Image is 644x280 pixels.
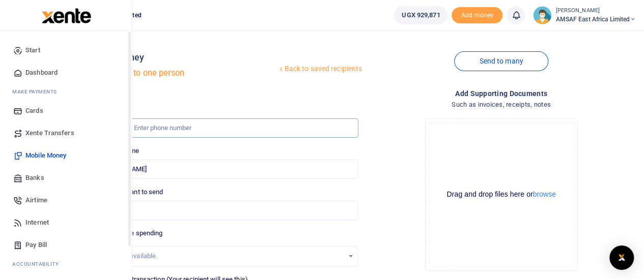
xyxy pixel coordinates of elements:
span: ake Payments [17,88,57,96]
a: Mobile Money [8,144,124,167]
a: Add money [452,11,502,18]
span: Banks [25,173,44,183]
div: Open Intercom Messenger [609,245,634,270]
span: countability [20,260,59,268]
small: [PERSON_NAME] [555,7,636,15]
a: profile-user [PERSON_NAME] AMSAF East Africa Limited [533,6,636,24]
div: No options available. [97,251,344,261]
span: Internet [25,217,49,228]
h4: Add supporting Documents [367,88,636,99]
li: M [8,84,124,100]
a: Pay Bill [8,234,124,256]
a: Start [8,39,124,61]
span: Xente Transfers [25,128,74,138]
a: Back to saved recipients [277,60,363,78]
div: Drag and drop files here or [430,190,573,199]
a: UGX 929,871 [394,6,447,24]
input: Loading name... [89,160,358,179]
a: Cards [8,100,124,122]
span: Airtime [25,195,47,205]
li: Toup your wallet [452,7,502,24]
span: UGX 929,871 [402,10,440,20]
input: Enter phone number [89,118,358,138]
img: profile-user [533,6,551,24]
h4: Such as invoices, receipts, notes [367,99,636,110]
span: Pay Bill [25,240,47,250]
a: Banks [8,167,124,189]
a: Xente Transfers [8,122,124,144]
img: logo-large [42,8,91,23]
a: Dashboard [8,61,124,84]
h4: Mobile money [85,52,276,63]
input: UGX [89,201,358,220]
li: Wallet ballance [390,6,452,24]
span: Dashboard [25,68,58,78]
a: Send to many [454,51,548,71]
span: Add money [452,7,502,24]
a: logo-small logo-large logo-large [41,11,91,19]
a: Airtime [8,189,124,211]
a: Internet [8,211,124,234]
span: Start [25,45,40,55]
h5: Send money to one person [85,68,276,78]
span: Cards [25,106,43,116]
span: Mobile Money [25,150,66,161]
span: AMSAF East Africa Limited [555,15,636,24]
li: Ac [8,256,124,272]
div: File Uploader [425,118,578,271]
button: browse [533,191,556,198]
